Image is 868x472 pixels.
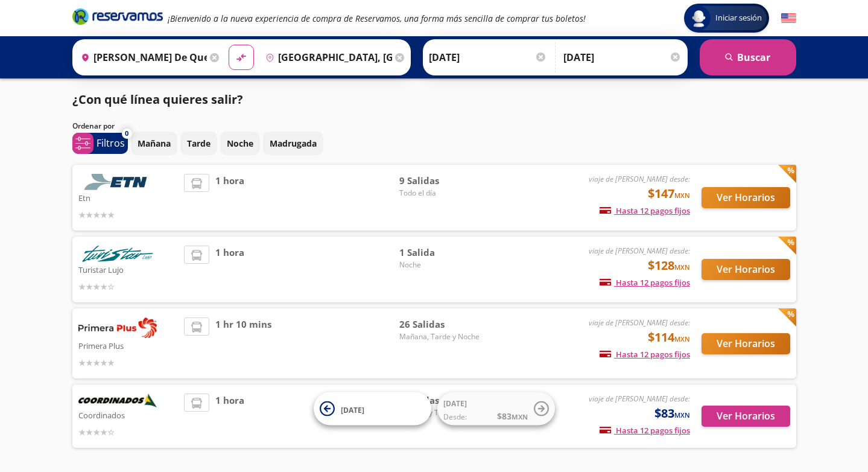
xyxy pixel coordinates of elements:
[341,404,364,415] span: [DATE]
[589,317,690,328] em: viaje de [PERSON_NAME] desde:
[399,174,484,188] span: 9 Salidas
[648,185,690,203] span: $147
[648,257,690,275] span: $128
[187,137,211,150] p: Tarde
[270,137,317,150] p: Madrugada
[702,406,790,427] button: Ver Horarios
[702,333,790,354] button: Ver Horarios
[437,392,555,426] button: [DATE]Desde:$83MXN
[78,394,157,407] img: Coordinados
[781,11,796,26] button: English
[180,132,217,155] button: Tarde
[674,191,690,200] small: MXN
[589,174,690,184] em: viaje de [PERSON_NAME] desde:
[674,263,690,272] small: MXN
[263,132,323,155] button: Madrugada
[76,42,207,72] input: Buscar Origen
[399,188,484,199] span: Todo el día
[72,7,163,25] i: Brand Logo
[220,132,260,155] button: Noche
[589,246,690,256] em: viaje de [PERSON_NAME] desde:
[654,404,690,423] span: $83
[711,12,767,24] span: Iniciar sesión
[131,132,177,155] button: Mañana
[702,187,790,208] button: Ver Horarios
[138,137,171,150] p: Mañana
[72,91,243,109] p: ¿Con qué línea quieres salir?
[399,331,484,342] span: Mañana, Tarde y Noche
[78,262,179,276] p: Turistar Lujo
[72,121,115,132] p: Ordenar por
[399,246,484,260] span: 1 Salida
[125,129,128,139] span: 0
[674,410,690,419] small: MXN
[700,39,796,75] button: Buscar
[497,410,528,423] span: $ 83
[215,246,244,293] span: 1 hora
[702,259,790,280] button: Ver Horarios
[168,13,586,24] em: ¡Bienvenido a la nueva experiencia de compra de Reservamos, una forma más sencilla de comprar tus...
[78,338,179,352] p: Primera Plus
[600,425,690,436] span: Hasta 12 pagos fijos
[674,334,690,343] small: MXN
[227,137,253,150] p: Noche
[600,349,690,360] span: Hasta 12 pagos fijos
[512,412,528,421] small: MXN
[443,398,467,409] span: [DATE]
[72,7,163,29] a: Brand Logo
[261,42,392,72] input: Buscar Destino
[215,174,244,222] span: 1 hora
[78,190,179,205] p: Etn
[648,328,690,346] span: $114
[78,407,179,422] p: Coordinados
[215,394,244,439] span: 1 hora
[443,412,467,423] span: Desde:
[563,42,682,72] input: Opcional
[399,260,484,270] span: Noche
[78,317,157,338] img: Primera Plus
[72,133,128,154] button: 0Filtros
[97,136,125,150] p: Filtros
[215,317,271,369] span: 1 hr 10 mins
[78,246,157,262] img: Turistar Lujo
[600,205,690,216] span: Hasta 12 pagos fijos
[600,277,690,288] span: Hasta 12 pagos fijos
[314,392,431,426] button: [DATE]
[589,394,690,404] em: viaje de [PERSON_NAME] desde:
[429,42,547,72] input: Elegir Fecha
[399,317,484,331] span: 26 Salidas
[78,174,157,190] img: Etn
